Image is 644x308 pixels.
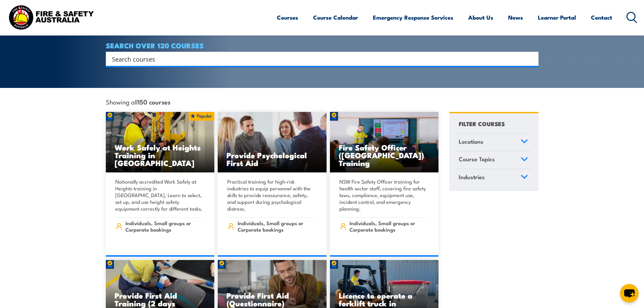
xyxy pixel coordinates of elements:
[113,54,525,64] form: Search form
[238,220,315,233] span: Individuals, Small groups or Corporate bookings
[277,8,298,26] a: Courses
[538,8,576,26] a: Learner Portal
[459,137,483,146] span: Locations
[115,178,203,212] p: Nationally accredited Work Safely at Heights training in [GEOGRAPHIC_DATA]. Learn to select, set ...
[106,112,215,173] img: Work Safely at Heights Training (1)
[456,134,531,151] a: Locations
[115,143,206,167] h3: Work Safely at Heights Training in [GEOGRAPHIC_DATA]
[339,143,430,167] h3: Fire Safety Officer ([GEOGRAPHIC_DATA]) Training
[330,112,439,173] img: Fire Safety Advisor
[226,151,318,167] h3: Provide Psychological First Aid
[330,112,439,173] a: Fire Safety Officer ([GEOGRAPHIC_DATA]) Training
[591,8,612,26] a: Contact
[527,54,536,64] button: Search magnifier button
[313,8,358,26] a: Course Calendar
[508,8,523,26] a: News
[456,169,531,187] a: Industries
[468,8,493,26] a: About Us
[125,220,203,233] span: Individuals, Small groups or Corporate bookings
[459,155,495,164] span: Course Topics
[459,172,485,182] span: Industries
[218,112,327,173] a: Provide Psychological First Aid
[620,284,639,303] button: chat-button
[227,178,315,212] p: Practical training for high-risk industries to equip personnel with the skills to provide reassur...
[456,151,531,169] a: Course Topics
[218,112,327,173] img: Mental Health First Aid Training Course from Fire & Safety Australia
[138,97,170,106] strong: 150 courses
[373,8,453,26] a: Emergency Response Services
[350,220,427,233] span: Individuals, Small groups or Corporate bookings
[459,119,505,128] h4: FILTER COURSES
[106,98,170,105] span: Showing all
[106,112,215,173] a: Work Safely at Heights Training in [GEOGRAPHIC_DATA]
[112,54,524,64] input: Search input
[106,42,539,49] h4: SEARCH OVER 120 COURSES
[339,178,427,212] p: NSW Fire Safety Officer training for health sector staff, covering fire safety laws, compliance, ...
